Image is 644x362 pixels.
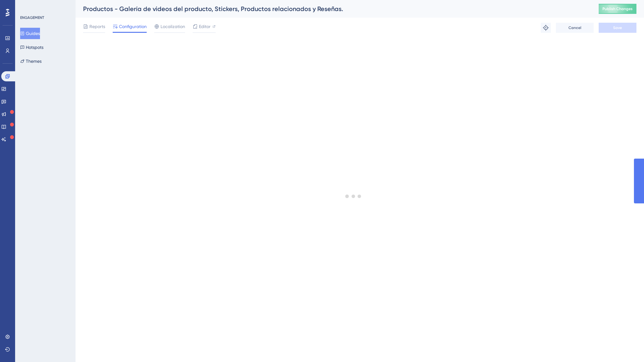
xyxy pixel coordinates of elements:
span: Reports [89,23,105,30]
span: Localization [161,23,185,30]
span: Cancel [568,25,581,30]
div: ENGAGEMENT [20,15,44,20]
span: Editor [199,23,211,30]
button: Cancel [556,23,594,33]
iframe: UserGuiding AI Assistant Launcher [618,337,636,356]
span: Publish Changes [602,6,633,11]
button: Hotspots [20,42,43,53]
div: Productos - Galería de videos del producto, Stickers, Productos relacionados y Reseñas. [83,4,583,13]
span: Save [613,25,622,30]
button: Guides [20,28,40,39]
button: Publish Changes [599,4,636,14]
button: Themes [20,55,42,67]
span: Configuration [119,23,147,30]
button: Save [599,23,636,33]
